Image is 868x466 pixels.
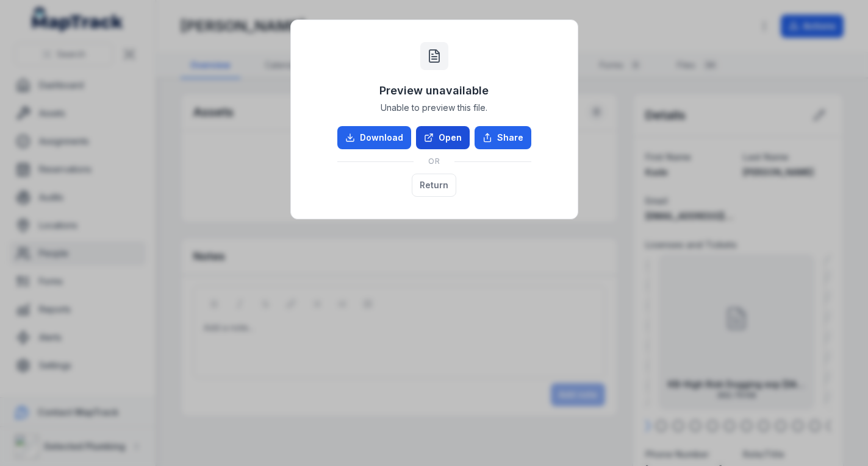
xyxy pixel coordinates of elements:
[416,126,470,149] a: Open
[412,174,456,197] button: Return
[337,126,411,149] a: Download
[337,149,531,174] div: OR
[381,102,487,114] span: Unable to preview this file.
[379,82,489,99] h3: Preview unavailable
[475,126,531,149] button: Share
